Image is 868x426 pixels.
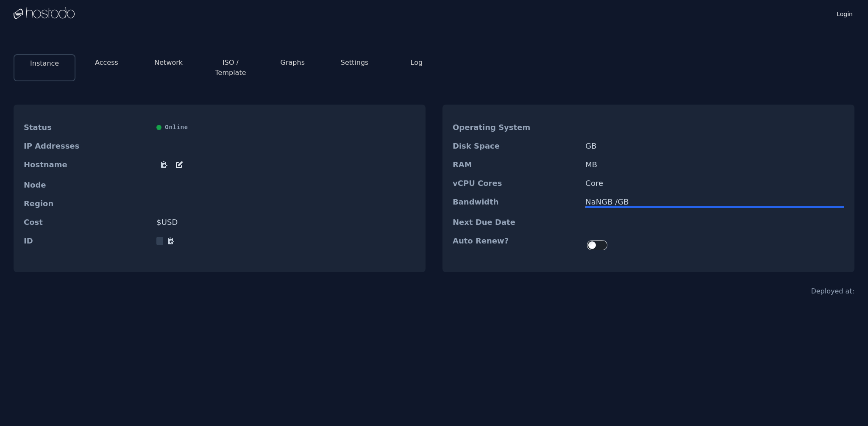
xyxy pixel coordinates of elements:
a: Login [835,8,854,18]
dt: Hostname [24,160,150,171]
button: Network [154,58,183,68]
dt: Operating System [453,123,579,132]
dt: Cost [24,218,150,227]
img: Logo [14,7,75,20]
div: Online [156,123,415,132]
button: Graphs [281,58,305,68]
dd: Core [585,179,844,188]
dd: $ USD [156,218,415,227]
dt: Disk Space [453,142,579,150]
dd: GB [585,142,844,150]
dt: IP Addresses [24,142,150,150]
div: Deployed at: [811,286,854,296]
dt: Region [24,199,150,208]
button: Settings [341,58,369,68]
div: NaN GB / GB [585,198,844,206]
button: Access [95,58,118,68]
dt: Status [24,123,150,132]
dt: Bandwidth [453,198,579,208]
dt: Next Due Date [453,218,579,227]
button: Instance [30,58,59,69]
button: Log [411,58,423,68]
dt: Node [24,181,150,189]
dt: RAM [453,160,579,169]
dt: ID [24,237,150,245]
dt: Auto Renew? [453,237,579,254]
dd: MB [585,160,844,169]
dt: vCPU Cores [453,179,579,188]
button: ISO / Template [206,58,255,78]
